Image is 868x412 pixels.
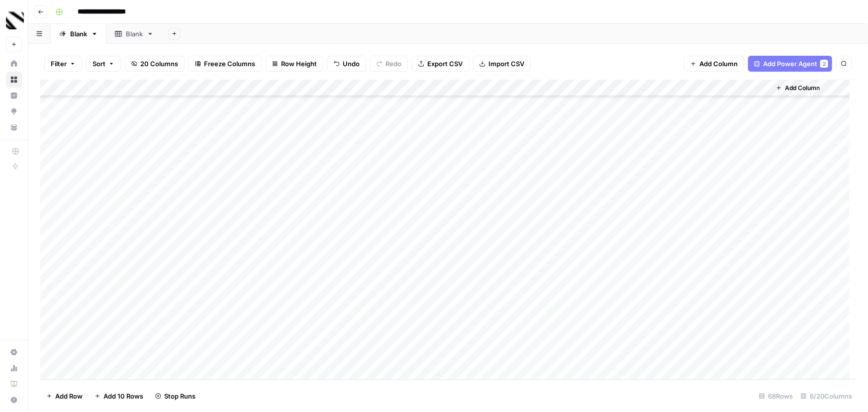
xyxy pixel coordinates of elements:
button: Help + Support [6,392,22,408]
span: Stop Runs [164,391,195,401]
div: Blank [126,29,143,39]
span: Sort [93,59,105,69]
span: Export CSV [427,59,463,69]
button: Add Column [684,56,744,72]
button: Undo [327,56,366,72]
span: Add 10 Rows [103,391,143,401]
button: Stop Runs [149,388,201,404]
button: Workspace: Canyon [6,8,22,33]
a: Settings [6,344,22,360]
span: Add Row [55,391,83,401]
span: Filter [51,59,67,69]
button: 20 Columns [125,56,185,72]
img: Canyon Logo [6,11,24,29]
a: Browse [6,72,22,88]
a: Opportunities [6,103,22,119]
button: Add Row [40,388,89,404]
span: Add Power Agent [763,59,817,69]
div: 6/20 Columns [797,388,856,404]
div: 68 Rows [755,388,797,404]
span: Undo [343,59,360,69]
button: Add 10 Rows [89,388,149,404]
span: Add Column [699,59,738,69]
a: Your Data [6,119,22,135]
button: Row Height [266,56,323,72]
span: Freeze Columns [204,59,255,69]
button: Redo [370,56,408,72]
a: Blank [106,24,162,44]
button: Filter [44,56,82,72]
span: Add Column [785,84,820,93]
a: Home [6,56,22,72]
button: Export CSV [412,56,469,72]
span: Redo [386,59,401,69]
span: 2 [823,60,826,68]
button: Import CSV [473,56,531,72]
a: Learning Hub [6,376,22,392]
span: 20 Columns [140,59,178,69]
span: Row Height [281,59,317,69]
div: Blank [70,29,87,39]
a: Insights [6,88,22,103]
button: Sort [86,56,121,72]
span: Import CSV [488,59,524,69]
a: Usage [6,360,22,376]
button: Add Column [772,82,824,95]
button: Add Power Agent2 [748,56,832,72]
div: 2 [820,60,828,68]
button: Freeze Columns [189,56,262,72]
a: Blank [51,24,106,44]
